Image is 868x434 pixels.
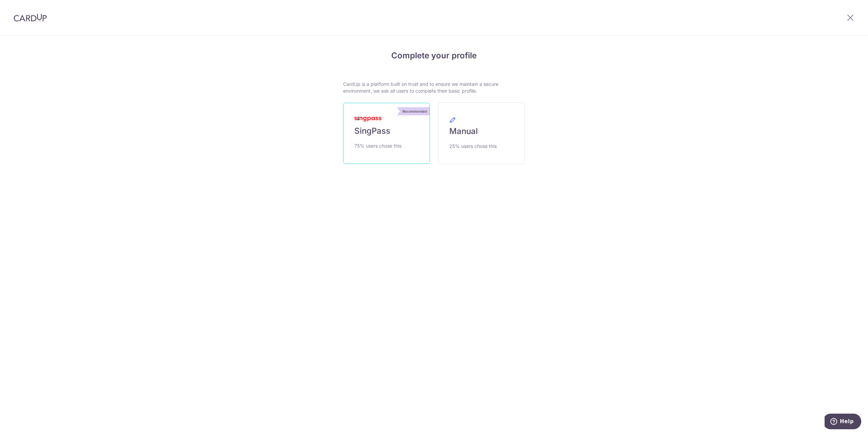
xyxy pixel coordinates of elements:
[438,102,525,164] a: Manual 25% users chose this
[15,5,29,11] span: Help
[449,126,478,137] span: Manual
[400,107,430,115] div: Recommended
[354,126,390,136] span: SingPass
[449,142,497,150] span: 25% users chose this
[343,103,430,164] a: Recommended SingPass 75% users chose this
[825,414,861,431] iframe: Opens a widget where you can find more information
[14,14,47,22] img: CardUp
[343,81,525,94] p: CardUp is a platform built on trust and to ensure we maintain a secure environment, we ask all us...
[354,142,401,150] span: 75% users chose this
[343,50,525,62] h4: Complete your profile
[354,117,381,121] img: MyInfoLogo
